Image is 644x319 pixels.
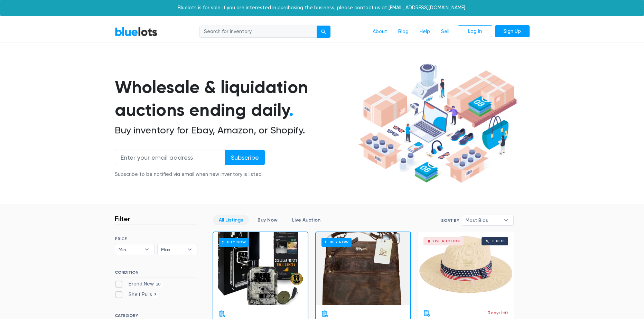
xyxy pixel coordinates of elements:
h6: PRICE [115,236,197,241]
label: Sort By [441,217,459,224]
p: 3 days left [488,310,508,316]
label: Brand New [115,280,163,288]
a: Live Auction 0 bids [418,232,514,304]
a: About [367,25,393,38]
a: Blog [393,25,414,38]
div: Live Auction [433,240,460,243]
span: 20 [154,282,163,287]
a: Log In [458,25,492,38]
div: 0 bids [492,240,505,243]
span: Min [119,244,141,255]
h6: CONDITION [115,270,197,278]
span: Most Bids [466,215,500,225]
img: hero-ee84e7d0318cb26816c560f6b4441b76977f77a177738b4e94f68c95b2b83dbb.png [355,60,519,186]
h1: Wholesale & liquidation auctions ending daily [115,76,355,122]
a: Buy Now [213,232,308,305]
label: Shelf Pulls [115,291,159,299]
input: Enter your email address [115,150,225,165]
a: Help [414,25,436,38]
input: Subscribe [225,150,265,165]
a: Sign Up [495,25,530,38]
h3: Filter [115,215,130,223]
a: Live Auction [286,215,326,225]
a: Sell [436,25,455,38]
span: . [289,100,293,120]
a: Buy Now [316,232,410,305]
h2: Buy inventory for Ebay, Amazon, or Shopify. [115,124,355,136]
a: BlueLots [115,27,158,37]
a: Buy Now [252,215,283,225]
input: Search for inventory [199,26,317,38]
a: All Listings [213,215,249,225]
b: ▾ [499,215,513,225]
span: 3 [152,292,159,298]
b: ▾ [183,244,197,255]
h6: Buy Now [321,238,352,246]
h6: Buy Now [219,238,249,246]
div: Subscribe to be notified via email when new inventory is listed. [115,171,265,178]
span: Max [161,244,184,255]
b: ▾ [140,244,154,255]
